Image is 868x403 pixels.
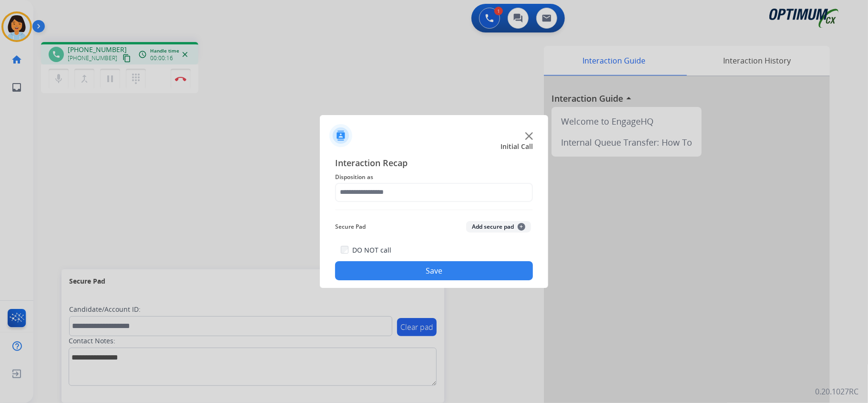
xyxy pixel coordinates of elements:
[335,210,533,210] img: contact-recap-line.svg
[815,386,858,397] p: 0.20.1027RC
[352,245,391,255] label: DO NOT call
[335,261,533,280] button: Save
[335,156,533,171] span: Interaction Recap
[335,221,366,233] span: Secure Pad
[518,223,525,231] span: +
[335,171,533,183] span: Disposition as
[466,221,531,233] button: Add secure pad+
[500,142,533,151] span: Initial Call
[329,124,352,147] img: contactIcon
